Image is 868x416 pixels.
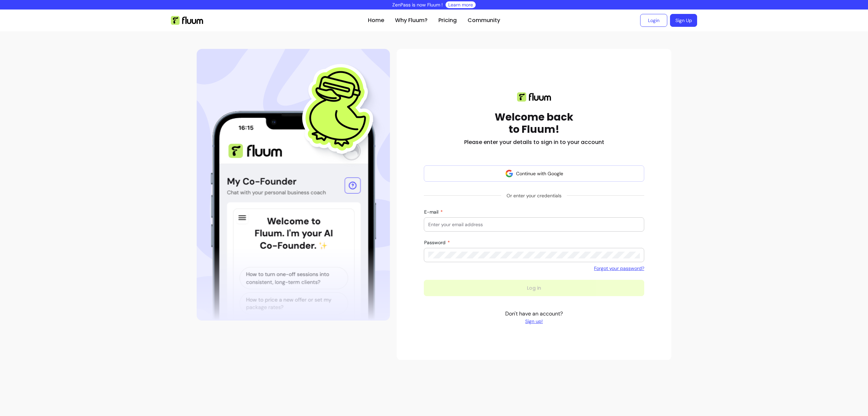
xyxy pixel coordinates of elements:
[505,310,563,325] p: Don't have an account?
[640,14,667,27] a: Login
[495,111,573,135] h1: Welcome back to Fluum!
[395,16,428,24] a: Why Fluum?
[424,209,440,215] span: E-mail
[670,14,697,27] a: Sign Up
[448,1,473,8] a: Learn more
[594,265,644,272] a: Forgot your password?
[424,239,447,246] span: Password
[392,1,443,8] p: ZenPass is now Fluum !
[505,169,513,178] img: avatar
[438,16,457,24] a: Pricing
[505,318,563,325] a: Sign up!
[428,221,640,228] input: E-mail
[428,252,640,258] input: Password
[517,92,551,102] img: Fluum logo
[171,16,203,25] img: Fluum Logo
[368,16,384,24] a: Home
[501,189,567,202] span: Or enter your credentials
[464,138,604,146] h2: Please enter your details to sign in to your account
[468,16,500,24] a: Community
[424,165,644,182] button: Continue with Google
